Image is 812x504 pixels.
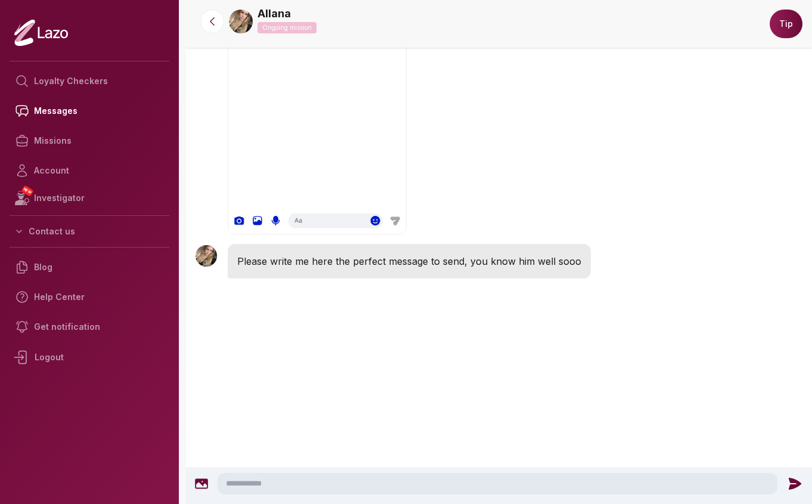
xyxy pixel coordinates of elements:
span: NEW [21,185,34,197]
a: Loyalty Checkers [10,66,169,96]
img: User avatar [196,245,217,267]
a: Help Center [10,282,169,312]
a: Account [10,156,169,185]
p: Ongoing mission [258,22,317,33]
a: Get notification [10,312,169,342]
button: Contact us [10,221,169,242]
img: 345961d8-fe8f-4b09-90f6-0b2e761ce34b [229,10,253,33]
a: Messages [10,96,169,126]
button: Tip [770,10,802,38]
a: Blog [10,252,169,282]
p: Please write me here the perfect message to send, you know him well sooo [237,253,581,269]
div: Logout [10,342,169,373]
a: Allana [258,5,291,22]
a: NEWInvestigator [10,185,169,211]
a: Missions [10,126,169,156]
